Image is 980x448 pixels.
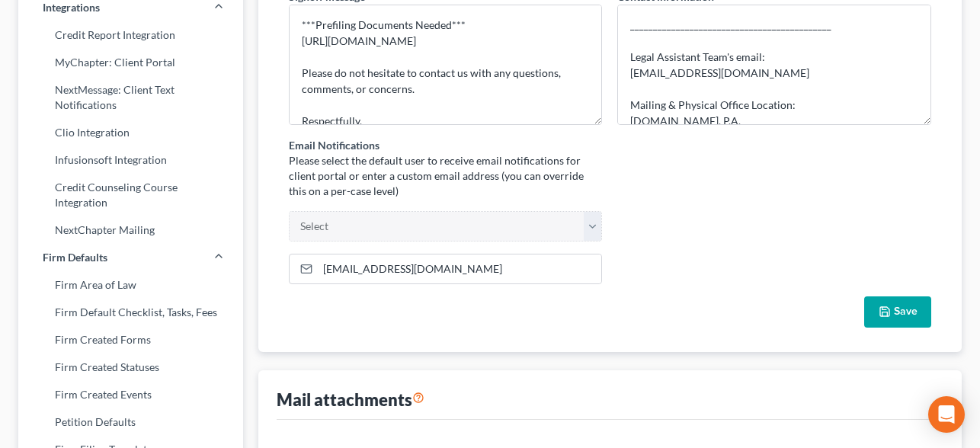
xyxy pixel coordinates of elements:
[18,146,243,174] a: Infusionsoft Integration
[18,408,243,436] a: Petition Defaults
[289,137,380,153] label: Email Notifications
[18,119,243,146] a: Clio Integration
[277,389,424,411] div: Mail attachments
[18,271,243,299] a: Firm Area of Law
[43,250,107,265] span: Firm Defaults
[18,76,243,119] a: NextMessage: Client Text Notifications
[18,354,243,381] a: Firm Created Statuses
[18,244,243,271] a: Firm Defaults
[18,381,243,408] a: Firm Created Events
[289,153,603,199] p: Please select the default user to receive email notifications for client portal or enter a custom...
[864,296,931,328] button: Save
[928,396,965,433] div: Open Intercom Messenger
[18,299,243,326] a: Firm Default Checklist, Tasks, Fees
[18,174,243,216] a: Credit Counseling Course Integration
[18,216,243,244] a: NextChapter Mailing
[18,21,243,49] a: Credit Report Integration
[18,49,243,76] a: MyChapter: Client Portal
[318,254,602,283] input: Enter email...
[18,326,243,354] a: Firm Created Forms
